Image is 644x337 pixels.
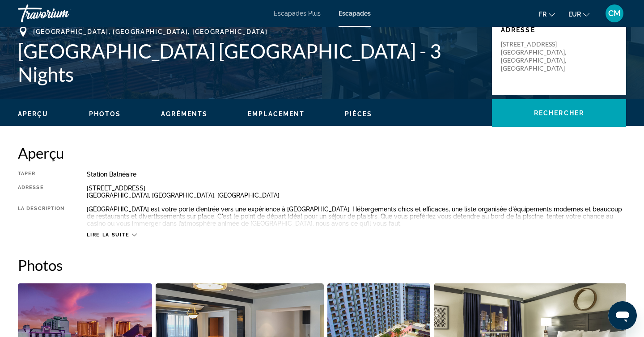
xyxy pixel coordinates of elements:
div: La description [18,206,64,227]
button: Changer de langue [539,8,555,21]
button: Aperçu [18,110,49,118]
p: Adresse [501,26,617,34]
button: Rechercher [492,99,626,127]
h2: Photos [18,256,626,274]
button: Changer de devise [568,8,589,21]
span: Pièces [345,110,372,118]
h2: Aperçu [18,144,626,162]
button: Pièces [345,110,372,118]
button: Menu utilisateur [603,4,626,23]
button: Agréments [161,110,208,118]
div: Station balnéaire [87,171,626,178]
a: Escapades [339,10,371,17]
a: Travorium [18,2,107,25]
span: Lire la suite [87,232,129,238]
span: [GEOGRAPHIC_DATA], [GEOGRAPHIC_DATA], [GEOGRAPHIC_DATA] [33,28,267,35]
button: Emplacement [248,110,305,118]
font: CM [608,8,621,18]
div: [GEOGRAPHIC_DATA] est votre porte d’entrée vers une expérience à [GEOGRAPHIC_DATA]. Hébergements ... [87,206,626,227]
span: Rechercher [534,110,584,117]
iframe: Bouton de lancement de la fenêtre de messagerie [608,301,637,330]
h1: [GEOGRAPHIC_DATA] [GEOGRAPHIC_DATA] - 3 Nights [18,39,483,86]
div: Adresse [18,185,64,199]
span: Aperçu [18,110,49,118]
div: Taper [18,171,64,178]
span: Agréments [161,110,208,118]
button: Photos [89,110,121,118]
font: fr [539,11,547,18]
button: Lire la suite [87,232,136,238]
p: [STREET_ADDRESS] [GEOGRAPHIC_DATA], [GEOGRAPHIC_DATA], [GEOGRAPHIC_DATA] [501,40,572,72]
span: Photos [89,110,121,118]
font: EUR [568,11,581,18]
span: Emplacement [248,110,305,118]
a: Escapades Plus [274,10,321,17]
div: [STREET_ADDRESS] [GEOGRAPHIC_DATA], [GEOGRAPHIC_DATA], [GEOGRAPHIC_DATA] [87,185,626,199]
